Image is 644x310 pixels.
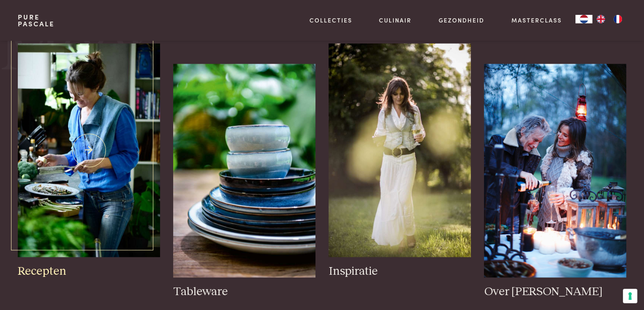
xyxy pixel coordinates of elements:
[173,284,315,299] h3: Tableware
[511,16,562,25] a: Masterclass
[439,16,484,25] a: Gezondheid
[575,15,626,23] aside: Language selected: Nederlands
[575,15,592,23] a: NL
[484,284,626,299] h3: Over [PERSON_NAME]
[18,14,55,27] a: PurePascale
[609,15,626,23] a: FR
[173,64,315,277] img: serax-pure-pascale-naessens-Pure by Pascale Naessens - Cookbook Ik eet zo graag-2
[18,264,160,279] h3: Recepten
[484,64,626,277] img: Algemeen20-20Paul20schenkt20Pascale20in.jpg
[329,264,470,279] h3: Inspiratie
[173,64,315,299] a: serax-pure-pascale-naessens-Pure by Pascale Naessens - Cookbook Ik eet zo graag-2 Tableware
[575,15,592,23] div: Language
[18,43,160,278] a: pure-pascale-naessens-_DSC7670 Recepten
[592,15,609,23] a: EN
[18,43,160,257] img: pure-pascale-naessens-_DSC7670
[329,43,470,257] img: Pascale Naessens
[484,64,626,299] a: Algemeen20-20Paul20schenkt20Pascale20in.jpg Over [PERSON_NAME]
[592,15,626,23] ul: Language list
[310,16,352,25] a: Collecties
[329,43,470,278] a: Pascale Naessens Inspiratie
[623,289,637,303] button: Uw voorkeuren voor toestemming voor trackingtechnologieën
[379,16,412,25] a: Culinair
